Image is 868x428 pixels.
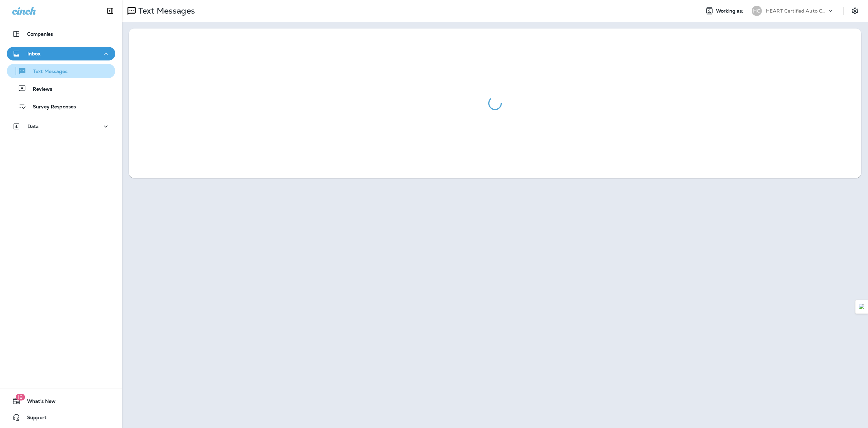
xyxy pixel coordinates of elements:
button: Companies [7,27,115,41]
p: HEART Certified Auto Care [766,8,827,14]
button: Reviews [7,82,115,96]
p: Survey Responses [26,104,76,110]
p: Inbox [27,51,40,56]
span: Working as: [716,8,745,14]
button: Inbox [7,47,115,60]
span: What's New [20,398,56,407]
button: Data [7,120,115,133]
p: Reviews [26,86,52,93]
button: Support [7,411,115,424]
img: Detect Auto [859,304,865,310]
button: Settings [849,5,861,17]
p: Text Messages [136,6,195,16]
span: Support [20,415,46,423]
p: Companies [27,31,53,37]
button: 19What's New [7,394,115,408]
span: 19 [16,394,25,400]
p: Text Messages [26,69,67,75]
button: Text Messages [7,64,115,78]
button: Collapse Sidebar [101,4,120,18]
p: Data [27,124,39,129]
button: Survey Responses [7,99,115,113]
div: HC [752,6,762,16]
